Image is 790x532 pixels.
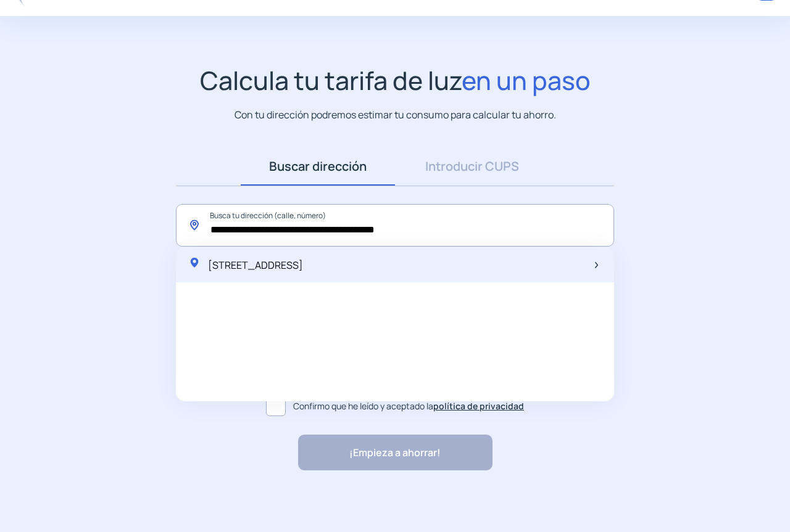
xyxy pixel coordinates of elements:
[235,107,556,123] p: Con tu dirección podremos estimar tu consumo para calcular tu ahorro.
[462,63,591,97] span: en un paso
[433,400,524,412] a: política de privacidad
[208,258,303,272] span: [STREET_ADDRESS]
[241,147,395,186] a: Buscar dirección
[395,147,549,186] a: Introducir CUPS
[188,256,201,269] img: location-pin-green.svg
[200,65,591,96] h1: Calcula tu tarifa de luz
[595,262,598,268] img: arrow-next-item.svg
[293,399,524,413] span: Confirmo que he leído y aceptado la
